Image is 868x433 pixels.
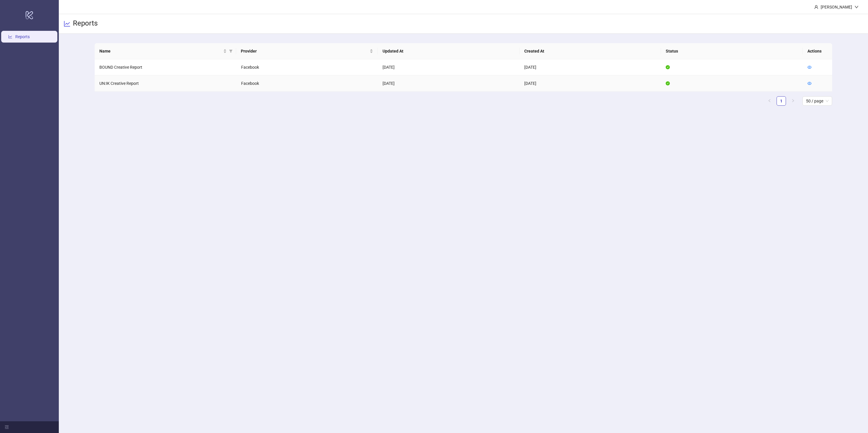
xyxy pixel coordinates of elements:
[807,65,812,70] a: eye
[818,4,854,10] div: [PERSON_NAME]
[95,43,236,59] th: Name
[814,5,818,9] span: user
[241,48,368,54] span: Provider
[236,59,378,75] td: Facebook
[854,5,859,9] span: down
[768,99,771,102] span: left
[15,34,30,39] a: Reports
[765,96,774,106] button: left
[378,59,520,75] td: [DATE]
[378,75,520,92] td: [DATE]
[788,96,798,106] button: right
[802,96,832,106] div: Page Size
[99,48,222,54] span: Name
[661,43,803,59] th: Status
[236,43,378,59] th: Provider
[64,20,71,27] span: line-chart
[520,59,661,75] td: [DATE]
[777,97,786,105] a: 1
[807,65,812,69] span: eye
[666,81,670,85] span: check-circle
[378,43,520,59] th: Updated At
[520,43,661,59] th: Created At
[236,75,378,92] td: Facebook
[95,75,236,92] td: UN:IK Creative Report
[788,96,798,106] li: Next Page
[229,49,233,53] span: filter
[95,59,236,75] td: BOUND Creative Report
[807,81,812,85] span: eye
[228,47,234,55] span: filter
[765,96,774,106] li: Previous Page
[803,43,832,59] th: Actions
[806,97,829,105] span: 50 / page
[666,65,670,69] span: check-circle
[5,425,9,429] span: menu-fold
[73,19,98,29] h3: Reports
[520,75,661,92] td: [DATE]
[791,99,795,102] span: right
[807,81,812,86] a: eye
